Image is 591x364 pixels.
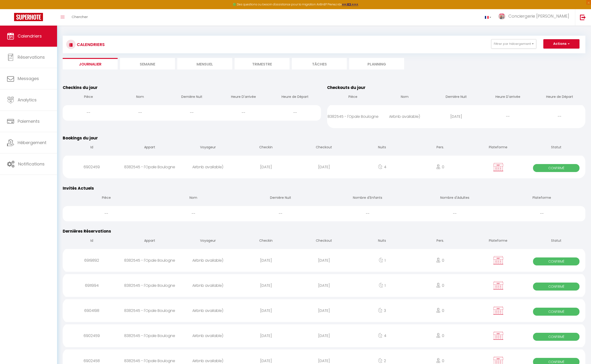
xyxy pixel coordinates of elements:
[18,54,45,60] span: Réservations
[18,161,45,167] span: Notifications
[527,234,585,248] th: Statut
[18,118,40,124] span: Paiements
[63,192,150,205] th: Pièce
[121,303,179,318] div: 8382545 - l'Opale Boulogne
[495,9,575,26] a: ... Conciergerie [PERSON_NAME]
[63,206,150,221] div: --
[179,303,237,318] div: Airbnb available)
[342,2,358,6] a: >>> ICI <<<<
[492,256,504,265] img: rent.png
[411,159,469,175] div: 0
[498,13,505,19] img: ...
[295,253,353,268] div: [DATE]
[121,159,179,175] div: 8382545 - l'Opale Boulogne
[218,105,269,120] div: --
[580,14,586,20] img: logout
[324,192,411,205] th: Nombre d'Enfants
[508,13,569,19] span: Conciergerie [PERSON_NAME]
[295,159,353,175] div: [DATE]
[533,333,579,341] span: Confirmé
[533,164,579,172] span: Confirmé
[63,234,121,248] th: Id
[18,97,37,103] span: Analytics
[295,303,353,318] div: [DATE]
[327,109,379,124] div: 8382545 - l'Opale Boulogne
[72,14,88,19] span: Chercher
[114,91,166,104] th: Nom
[18,140,46,146] span: Hébergement
[76,39,105,50] h3: CALENDRIERS
[269,105,321,120] div: --
[411,206,498,221] div: --
[353,253,411,268] div: 1
[353,141,411,154] th: Nuits
[482,91,534,104] th: Heure D'arrivée
[534,91,585,104] th: Heure de Départ
[411,253,469,268] div: 0
[179,278,237,293] div: Airbnb available)
[218,91,269,104] th: Heure D'arrivée
[327,91,379,104] th: Pièce
[430,109,482,124] div: [DATE]
[498,192,585,205] th: Plateforme
[63,141,121,154] th: Id
[121,328,179,343] div: 8382545 - l'Opale Boulogne
[166,105,218,120] div: --
[63,91,114,104] th: Pièce
[114,105,166,120] div: --
[411,278,469,293] div: 0
[295,234,353,248] th: Checkout
[237,303,295,318] div: [DATE]
[492,331,504,340] img: rent.png
[237,253,295,268] div: [DATE]
[492,163,504,172] img: rent.png
[292,58,347,69] li: Tâches
[295,278,353,293] div: [DATE]
[179,234,237,248] th: Voyageur
[353,278,411,293] div: 1
[179,141,237,154] th: Voyageur
[492,281,504,290] img: rent.png
[295,328,353,343] div: [DATE]
[533,283,579,291] span: Confirmé
[63,58,118,69] li: Journalier
[166,91,218,104] th: Dernière Nuit
[121,253,179,268] div: 8382545 - l'Opale Boulogne
[492,306,504,315] img: rent.png
[121,278,179,293] div: 8382545 - l'Opale Boulogne
[327,85,366,90] span: Checkouts du jour
[269,91,321,104] th: Heure de Départ
[469,141,527,154] th: Plateforme
[353,234,411,248] th: Nuits
[411,234,469,248] th: Pers.
[63,278,121,293] div: 6911994
[121,234,179,248] th: Appart
[237,328,295,343] div: [DATE]
[18,76,39,81] span: Messages
[237,192,324,205] th: Dernière Nuit
[324,206,411,221] div: --
[63,159,121,175] div: 6902459
[295,141,353,154] th: Checkout
[533,257,579,265] span: Confirmé
[63,303,121,318] div: 6904198
[498,206,585,221] div: --
[237,206,324,221] div: --
[150,206,237,221] div: --
[150,192,237,205] th: Nom
[179,328,237,343] div: Airbnb available)
[411,141,469,154] th: Pers.
[121,141,179,154] th: Appart
[353,159,411,175] div: 4
[534,109,585,124] div: --
[353,328,411,343] div: 4
[379,91,430,104] th: Nom
[543,39,579,49] button: Actions
[430,91,482,104] th: Dernière Nuit
[237,234,295,248] th: Checkin
[411,192,498,205] th: Nombre d'Adultes
[349,58,404,69] li: Planning
[177,58,232,69] li: Mensuel
[18,33,42,39] span: Calendriers
[482,109,534,124] div: --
